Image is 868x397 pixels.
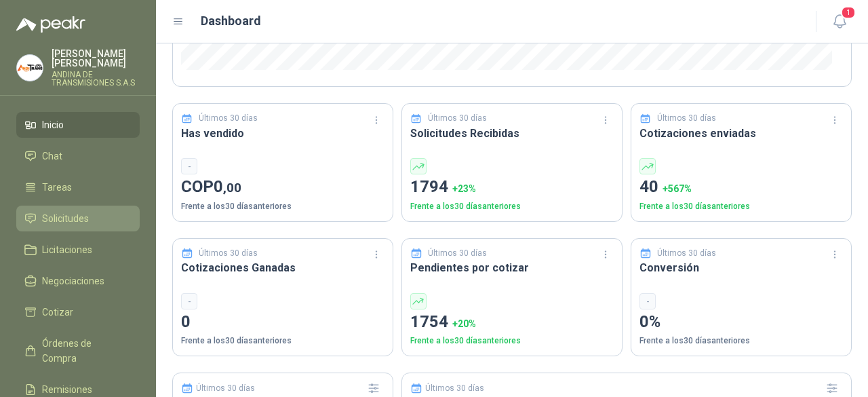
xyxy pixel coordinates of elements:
[17,55,43,81] img: Company Logo
[181,259,384,276] h3: Cotizaciones Ganadas
[214,177,241,196] span: 0
[196,383,255,393] p: Últimos 30 días
[827,10,852,34] button: 1
[663,183,692,194] span: + 567 %
[42,117,64,132] span: Inicio
[16,16,85,33] img: Logo peakr
[410,200,614,213] p: Frente a los 30 días anteriores
[639,293,656,309] div: -
[410,125,614,142] h3: Solicitudes Recibidas
[42,211,89,226] span: Solicitudes
[410,174,614,200] p: 1794
[223,180,241,195] span: ,00
[42,336,127,366] span: Órdenes de Compra
[181,293,197,309] div: -
[639,259,843,276] h3: Conversión
[181,174,384,200] p: COP
[181,158,197,174] div: -
[16,174,140,200] a: Tareas
[16,143,140,169] a: Chat
[639,125,843,142] h3: Cotizaciones enviadas
[16,330,140,371] a: Órdenes de Compra
[42,382,92,397] span: Remisiones
[42,180,72,195] span: Tareas
[181,309,384,335] p: 0
[428,112,487,125] p: Últimos 30 días
[410,259,614,276] h3: Pendientes por cotizar
[42,149,62,164] span: Chat
[428,247,487,260] p: Últimos 30 días
[199,112,258,125] p: Últimos 30 días
[16,112,140,138] a: Inicio
[410,335,614,347] p: Frente a los 30 días anteriores
[42,273,104,288] span: Negociaciones
[52,49,140,68] p: [PERSON_NAME] [PERSON_NAME]
[410,309,614,335] p: 1754
[199,247,258,260] p: Últimos 30 días
[639,200,843,213] p: Frente a los 30 días anteriores
[181,335,384,347] p: Frente a los 30 días anteriores
[16,268,140,294] a: Negociaciones
[181,200,384,213] p: Frente a los 30 días anteriores
[639,309,843,335] p: 0%
[52,71,140,87] p: ANDINA DE TRANSMISIONES S.A.S
[841,6,856,19] span: 1
[452,183,476,194] span: + 23 %
[16,299,140,325] a: Cotizar
[16,237,140,263] a: Licitaciones
[657,112,716,125] p: Últimos 30 días
[425,383,484,393] p: Últimos 30 días
[452,318,476,329] span: + 20 %
[639,174,843,200] p: 40
[201,12,261,31] h1: Dashboard
[42,242,92,257] span: Licitaciones
[657,247,716,260] p: Últimos 30 días
[181,125,384,142] h3: Has vendido
[16,206,140,231] a: Solicitudes
[639,335,843,347] p: Frente a los 30 días anteriores
[42,305,73,320] span: Cotizar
